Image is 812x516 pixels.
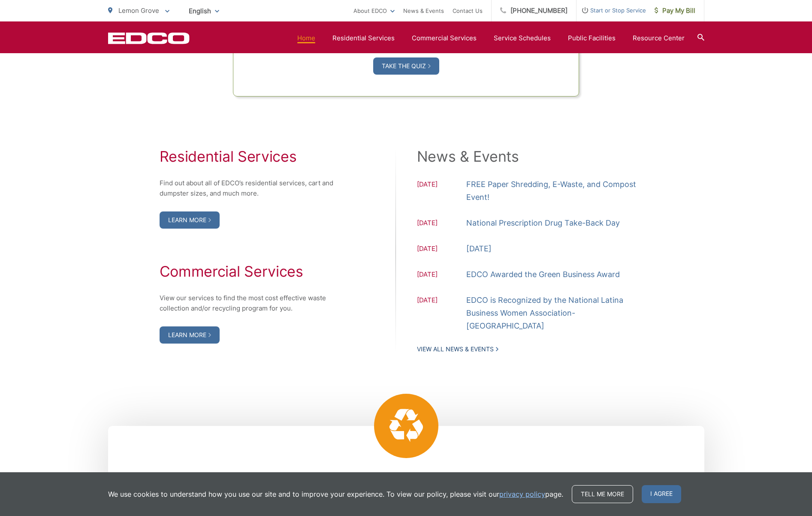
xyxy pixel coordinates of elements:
[297,33,315,43] a: Home
[108,32,190,44] a: EDCD logo. Return to the homepage.
[466,294,653,332] a: EDCO is Recognized by the National Latina Business Women Association-[GEOGRAPHIC_DATA]
[466,178,653,204] a: FREE Paper Shredding, E-Waste, and Compost Event!
[417,244,466,255] span: [DATE]
[417,345,498,353] a: View All News & Events
[160,263,344,280] h2: Commercial Services
[494,33,551,43] a: Service Schedules
[466,268,620,281] a: EDCO Awarded the Green Business Award
[466,217,620,229] a: National Prescription Drug Take-Back Day
[160,178,344,199] p: Find out about all of EDCO’s residential services, cart and dumpster sizes, and much more.
[499,489,545,499] a: privacy policy
[642,485,681,503] span: I agree
[160,293,344,314] p: View our services to find the most cost effective waste collection and/or recycling program for you.
[118,6,159,15] span: Lemon Grove
[572,485,633,503] a: Tell me more
[160,148,344,165] h2: Residential Services
[353,6,395,16] a: About EDCO
[417,269,466,281] span: [DATE]
[332,33,395,43] a: Residential Services
[417,218,466,229] span: [DATE]
[453,6,483,16] a: Contact Us
[466,242,492,255] a: [DATE]
[108,489,563,499] p: We use cookies to understand how you use our site and to improve your experience. To view our pol...
[655,6,695,16] span: Pay My Bill
[182,3,226,18] span: English
[160,326,220,344] a: Learn More
[633,33,685,43] a: Resource Center
[417,179,466,204] span: [DATE]
[412,33,477,43] a: Commercial Services
[403,6,444,16] a: News & Events
[417,295,466,332] span: [DATE]
[417,148,653,165] h2: News & Events
[568,33,616,43] a: Public Facilities
[160,211,220,229] a: Learn More
[373,57,439,75] a: Take the Quiz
